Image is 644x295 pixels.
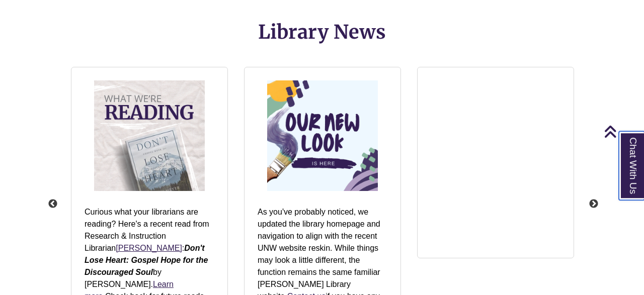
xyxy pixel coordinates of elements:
strong: Don't Lose Heart: Gospel Hope for the Discouraged Soul [85,244,208,276]
img: Our new look is here [262,75,383,196]
a: Back to Top [604,125,641,138]
span: Library News [258,20,386,44]
img: Catalog entry [89,75,210,196]
button: Next [589,199,599,209]
a: [PERSON_NAME] [116,244,182,252]
button: Previous [48,199,58,209]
